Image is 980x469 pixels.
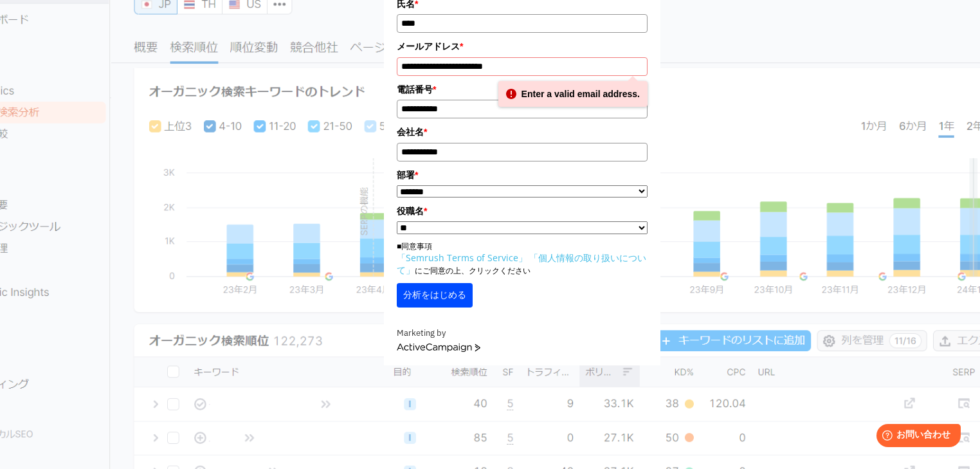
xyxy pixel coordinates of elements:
label: メールアドレス [397,39,648,53]
iframe: Help widget launcher [866,419,966,455]
button: 分析をはじめる [397,283,473,308]
a: 「Semrush Terms of Service」 [397,252,527,264]
label: 会社名 [397,125,648,139]
label: 電話番号 [397,82,648,97]
p: ■同意事項 にご同意の上、クリックください [397,241,648,277]
label: 役職名 [397,204,648,218]
label: 部署 [397,168,648,182]
a: 「個人情報の取り扱いについて」 [397,252,646,276]
div: Marketing by [397,327,648,340]
div: Enter a valid email address. [498,81,648,107]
